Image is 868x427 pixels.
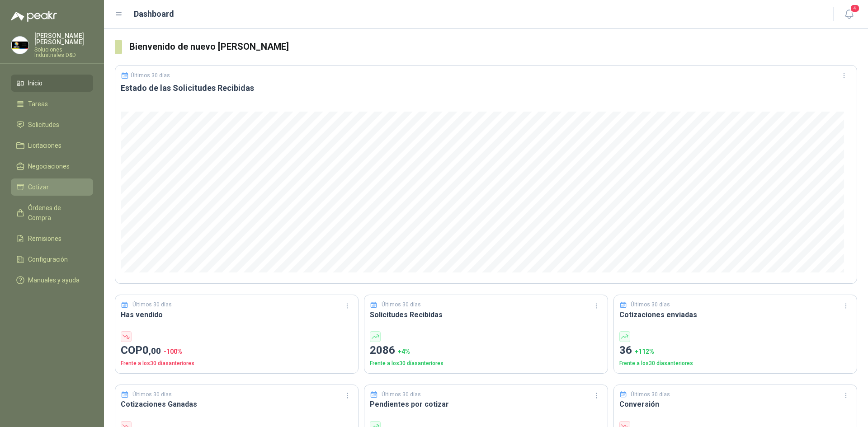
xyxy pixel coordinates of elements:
h3: Cotizaciones Ganadas [121,399,353,410]
p: 36 [619,342,851,359]
h3: Conversión [619,399,851,410]
a: Configuración [11,251,93,268]
p: COP [121,342,353,359]
span: Licitaciones [28,141,61,150]
p: 2086 [370,342,602,359]
span: Cotizar [28,182,49,192]
p: Frente a los 30 días anteriores [121,359,353,368]
a: Inicio [11,75,93,92]
a: Remisiones [11,230,93,247]
h3: Pendientes por cotizar [370,399,602,410]
a: Órdenes de Compra [11,199,93,226]
span: Remisiones [28,234,61,244]
a: Solicitudes [11,116,93,133]
span: + 4 % [398,348,410,355]
button: 4 [841,6,857,23]
img: Logo peakr [11,11,57,22]
p: Últimos 30 días [631,390,670,399]
h3: Bienvenido de nuevo [PERSON_NAME] [129,40,857,54]
span: -100 % [164,348,182,355]
p: Últimos 30 días [382,300,421,309]
span: Solicitudes [28,120,59,130]
p: Soluciones Industriales D&D [34,47,93,58]
span: + 112 % [635,348,654,355]
a: Cotizar [11,178,93,196]
h3: Cotizaciones enviadas [619,309,851,320]
a: Manuales y ayuda [11,272,93,289]
h1: Dashboard [134,8,174,20]
h3: Estado de las Solicitudes Recibidas [121,83,851,94]
span: 4 [850,4,860,13]
span: Tareas [28,99,48,109]
p: Últimos 30 días [132,390,172,399]
span: Configuración [28,254,68,264]
span: 0 [142,344,161,357]
p: Últimos 30 días [382,390,421,399]
a: Tareas [11,95,93,113]
p: Últimos 30 días [131,72,170,79]
p: Frente a los 30 días anteriores [619,359,851,368]
p: Últimos 30 días [132,300,172,309]
a: Negociaciones [11,158,93,175]
span: Negociaciones [28,161,70,171]
span: Órdenes de Compra [28,203,85,223]
span: ,00 [149,346,161,356]
img: Company Logo [11,37,28,54]
a: Licitaciones [11,137,93,154]
p: [PERSON_NAME] [PERSON_NAME] [34,33,93,45]
p: Últimos 30 días [631,300,670,309]
span: Inicio [28,78,42,88]
p: Frente a los 30 días anteriores [370,359,602,368]
h3: Has vendido [121,309,353,320]
h3: Solicitudes Recibidas [370,309,602,320]
span: Manuales y ayuda [28,275,80,285]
